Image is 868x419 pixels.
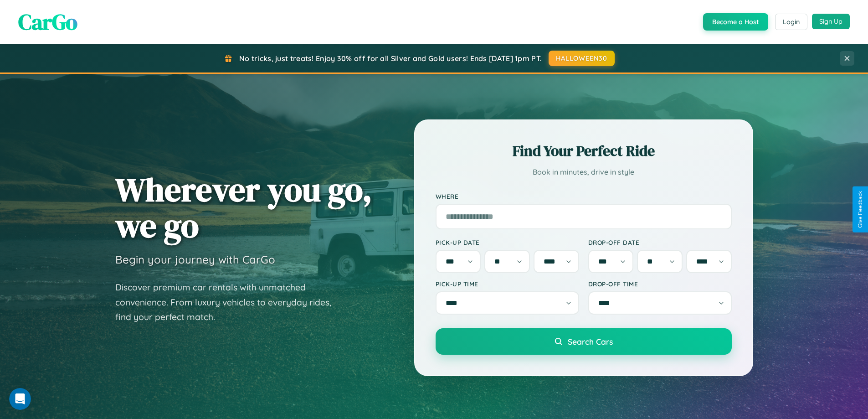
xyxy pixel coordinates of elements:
p: Discover premium car rentals with unmatched convenience. From luxury vehicles to everyday rides, ... [115,280,343,325]
button: HALLOWEEN30 [549,51,615,66]
button: Become a Host [703,13,768,31]
button: Search Cars [436,328,732,355]
p: Book in minutes, drive in style [436,166,732,179]
button: Sign Up [812,14,850,29]
div: Give Feedback [857,191,863,228]
label: Pick-up Time [436,280,579,288]
button: Login [775,14,807,30]
label: Drop-off Date [588,238,732,246]
label: Where [436,192,732,200]
span: CarGo [18,7,77,37]
span: No tricks, just treats! Enjoy 30% off for all Silver and Gold users! Ends [DATE] 1pm PT. [239,54,542,63]
span: Search Cars [568,336,613,347]
h2: Find Your Perfect Ride [436,141,732,161]
label: Pick-up Date [436,238,579,246]
label: Drop-off Time [588,280,732,288]
iframe: Intercom live chat [9,388,31,410]
h3: Begin your journey with CarGo [115,253,275,266]
h1: Wherever you go, we go [115,171,372,243]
